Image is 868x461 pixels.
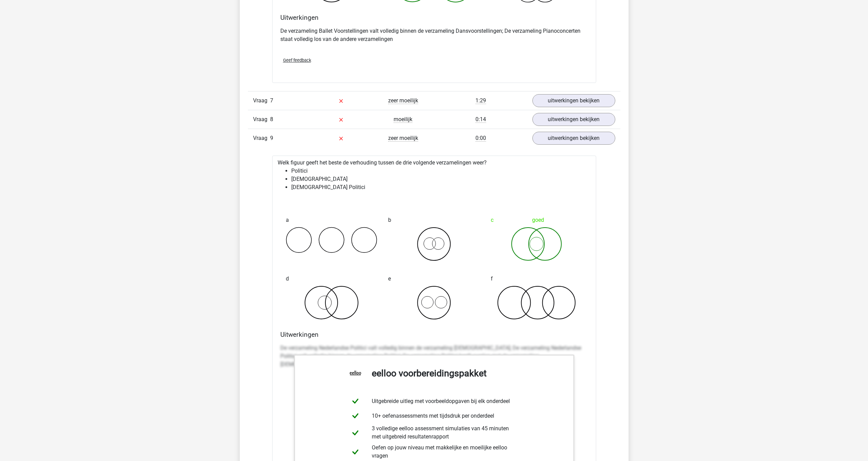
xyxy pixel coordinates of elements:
[280,344,588,369] p: De verzameling Nederlandse Politici valt volledig binnen de verzameling [DEMOGRAPHIC_DATA]; De ve...
[291,167,591,175] li: Politici
[491,272,493,286] span: f
[270,116,273,123] span: 8
[475,135,486,142] span: 0:00
[280,331,588,338] h4: Uitwerkingen
[253,134,270,142] span: Vraag
[388,97,418,104] span: zeer moeilijk
[388,272,391,286] span: e
[280,14,588,21] h4: Uitwerkingen
[253,97,270,105] span: Vraag
[475,97,486,104] span: 1:29
[286,213,289,227] span: a
[388,213,391,227] span: b
[491,213,583,227] div: goed
[270,97,273,104] span: 7
[283,58,311,63] span: Geef feedback
[291,175,591,183] li: [DEMOGRAPHIC_DATA]
[388,135,418,142] span: zeer moeilijk
[532,94,615,107] a: uitwerkingen bekijken
[270,135,273,141] span: 9
[532,113,615,126] a: uitwerkingen bekijken
[286,272,289,286] span: d
[491,213,494,227] span: c
[394,116,412,123] span: moeilijk
[475,116,486,123] span: 0:14
[532,132,615,145] a: uitwerkingen bekijken
[253,115,270,124] span: Vraag
[280,27,588,43] p: De verzameling Ballet Voorstellingen valt volledig binnen de verzameling Dansvoorstellingen; De v...
[291,183,591,191] li: [DEMOGRAPHIC_DATA] Politici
